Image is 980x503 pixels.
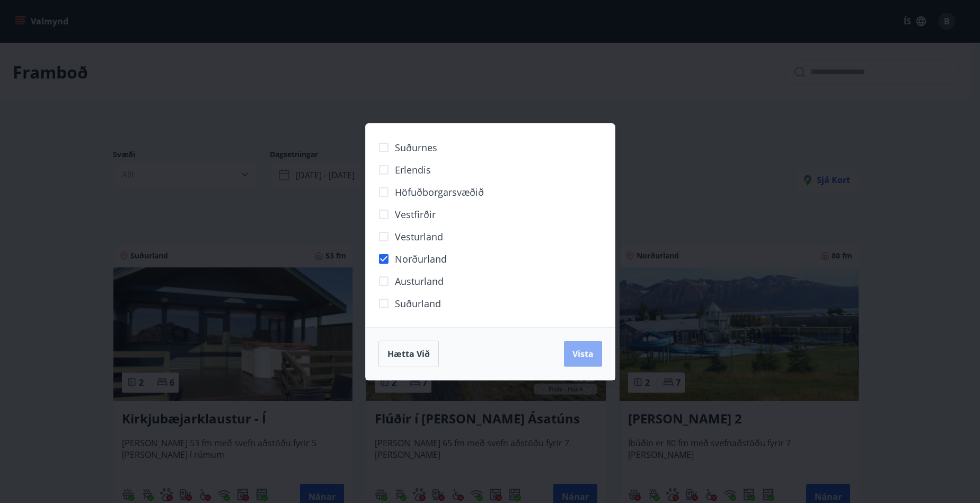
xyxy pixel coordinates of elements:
[395,141,437,154] span: Suðurnes
[387,348,430,360] span: Hætta við
[378,341,439,367] button: Hætta við
[395,252,447,266] span: Norðurland
[395,207,436,221] span: Vestfirðir
[564,341,602,367] button: Vista
[395,297,441,310] span: Suðurland
[395,230,443,244] span: Vesturland
[395,274,444,288] span: Austurland
[395,163,431,177] span: Erlendis
[395,185,484,199] span: Höfuðborgarsvæðið
[572,348,594,360] span: Vista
